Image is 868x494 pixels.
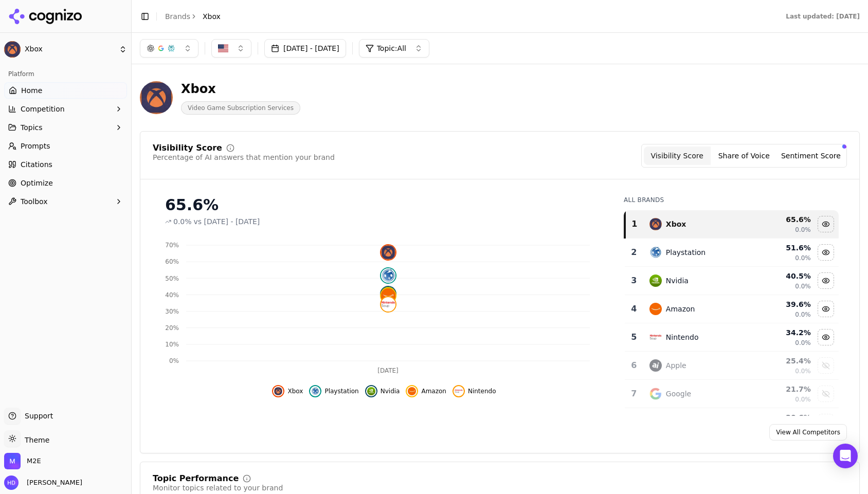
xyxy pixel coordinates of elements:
tspan: 40% [165,291,179,299]
tspan: 50% [165,275,179,282]
img: nvidia [367,387,375,395]
button: Hide nvidia data [365,385,400,397]
span: Prompts [21,141,50,151]
div: 25.4 % [756,356,811,366]
div: 34.2 % [756,327,811,338]
div: Visibility Score [153,144,222,152]
span: 0.0% [173,216,192,227]
span: M2E [27,456,41,466]
span: [PERSON_NAME] [23,478,82,487]
img: nintendo [381,297,395,312]
div: Google [666,389,691,399]
img: nintendo [649,331,662,343]
div: 39.6 % [756,299,811,309]
button: Open organization switcher [4,453,41,469]
span: Optimize [21,178,53,188]
button: Hide amazon data [406,385,446,397]
div: Nvidia [666,276,689,286]
img: Xbox [140,81,173,114]
button: Topics [4,119,127,136]
span: Competition [21,104,65,114]
button: Sentiment Score [777,147,844,165]
a: Brands [165,12,190,21]
span: Support [21,411,53,421]
div: Amazon [666,304,695,314]
tr: 2playstationPlaystation51.6%0.0%Hide playstation data [625,239,839,267]
a: Citations [4,156,127,173]
span: Toolbox [21,196,48,207]
div: Platform [4,66,127,82]
img: playstation [311,387,319,395]
button: Show ubisoft data [818,414,834,430]
a: Prompts [4,138,127,154]
button: Toolbox [4,193,127,210]
div: 4 [629,303,639,315]
img: amazon [649,303,662,315]
span: Citations [21,159,52,170]
tr: 6appleApple25.4%0.0%Show apple data [625,352,839,380]
a: Home [4,82,127,99]
span: Video Game Subscription Services [181,101,300,115]
button: Hide playstation data [309,385,358,397]
div: Apple [666,360,686,371]
tr: 5nintendoNintendo34.2%0.0%Hide nintendo data [625,323,839,352]
div: Playstation [666,247,706,258]
div: Nintendo [666,332,699,342]
div: 5 [629,331,639,343]
div: Monitor topics related to your brand [153,483,283,493]
div: Topic Performance [153,474,239,483]
button: Show apple data [818,357,834,374]
tspan: 0% [169,357,179,364]
button: Hide xbox data [818,216,834,232]
tr: 4amazonAmazon39.6%0.0%Hide amazon data [625,295,839,323]
span: Topics [21,122,43,133]
img: google [649,388,662,400]
img: xbox [649,218,662,230]
div: 51.6 % [756,243,811,253]
img: Xbox [4,41,21,58]
div: 20.6 % [756,412,811,423]
img: nvidia [649,275,662,287]
div: Xbox [666,219,686,229]
div: 7 [629,388,639,400]
span: 0.0% [795,310,811,319]
span: 0.0% [795,367,811,375]
button: Open user button [4,475,82,490]
button: Share of Voice [711,147,777,165]
span: Xbox [203,11,221,22]
div: 65.6 % [756,214,811,225]
button: Visibility Score [644,147,711,165]
tr: 3nvidiaNvidia40.5%0.0%Hide nvidia data [625,267,839,295]
img: US [218,43,228,53]
tspan: 70% [165,242,179,249]
span: vs [DATE] - [DATE] [194,216,260,227]
button: Hide nvidia data [818,272,834,289]
span: Theme [21,436,49,444]
button: Hide nintendo data [453,385,496,397]
span: Home [21,85,42,96]
tspan: 60% [165,258,179,265]
img: xbox [274,387,282,395]
div: Last updated: [DATE] [786,12,860,21]
div: All Brands [624,196,839,204]
img: M2E [4,453,21,469]
img: playstation [381,268,395,283]
span: 0.0% [795,282,811,290]
tspan: 30% [165,308,179,315]
a: Optimize [4,175,127,191]
button: Show google data [818,386,834,402]
button: Hide nintendo data [818,329,834,345]
span: Xbox [25,45,115,54]
span: Nintendo [468,387,496,395]
div: 3 [629,275,639,287]
nav: breadcrumb [165,11,221,22]
span: Topic: All [377,43,406,53]
span: Amazon [421,387,446,395]
img: amazon [381,288,395,303]
div: 65.6% [165,196,603,214]
div: 21.7 % [756,384,811,394]
tspan: 10% [165,341,179,348]
div: Percentage of AI answers that mention your brand [153,152,335,162]
div: 40.5 % [756,271,811,281]
div: 6 [629,359,639,372]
